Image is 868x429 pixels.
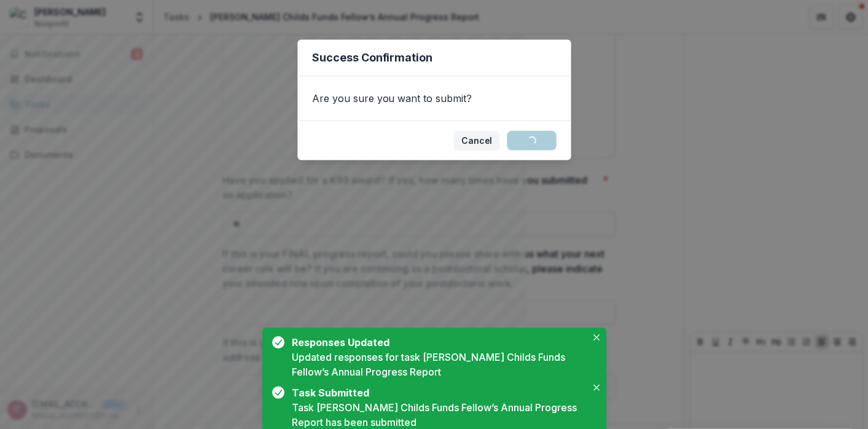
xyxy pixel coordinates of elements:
[297,76,571,120] div: Are you sure you want to submit?
[292,335,582,350] div: Responses Updated
[453,131,499,151] button: Cancel
[292,385,582,400] div: Task Submitted
[297,40,571,77] header: Success Confirmation
[292,350,587,379] div: Updated responses for task [PERSON_NAME] Childs Funds Fellow’s Annual Progress Report
[589,330,604,345] button: Close
[589,380,604,395] button: Close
